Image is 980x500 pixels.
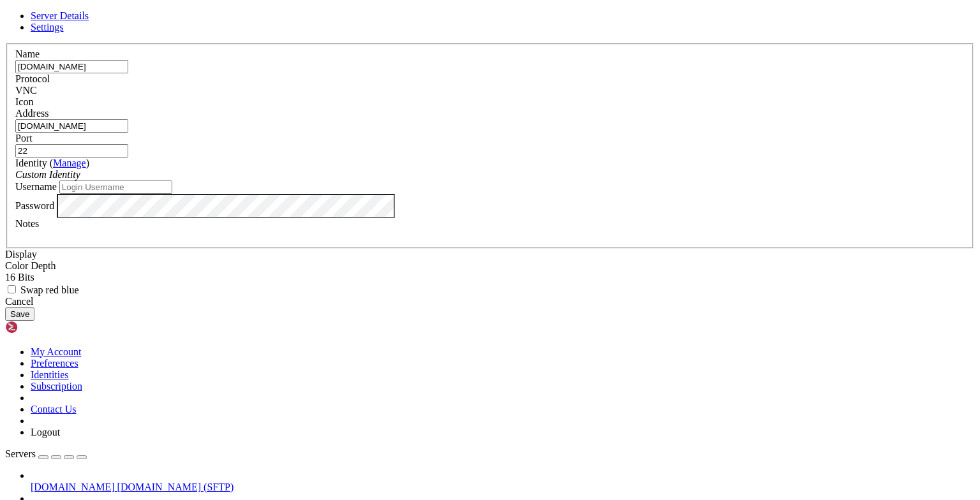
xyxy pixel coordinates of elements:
[5,276,813,287] x-row: ^C
[5,244,813,254] x-row: Last login: [DATE] from [TECHNICAL_ID]
[20,284,79,295] span: Swap red blue
[50,158,89,168] span: ( )
[8,285,16,293] input: Swap red blue
[15,85,37,96] span: VNC
[31,470,975,493] li: [DOMAIN_NAME] [DOMAIN_NAME] (SFTP)
[15,144,128,158] input: Port Number
[15,96,33,107] label: Icon
[31,10,89,21] a: Server Details
[5,168,813,179] x-row: 41 additional security updates can be applied with ESM Apps.
[5,27,813,38] x-row: Swap usage: 0%
[59,180,172,194] input: Login Username
[5,321,78,334] img: Shellngn
[5,260,56,271] label: The color depth to request, in bits-per-pixel.
[5,448,36,459] span: Servers
[5,296,975,307] div: Cancel
[5,249,37,260] label: Display
[5,352,813,363] x-row: Escape character is '^]'.
[5,284,79,295] label: If the colors of your display appear wrong (blues appear orange or red, etc.), it may be that you...
[5,135,813,146] x-row: 11 of these updates are standard security updates.
[5,298,813,309] x-row: 3 packets transmitted, 0 received, 100% packet loss, time 2032ms
[5,16,813,27] x-row: Memory usage: 57% IPv4 address for ens3: [TECHNICAL_ID]
[5,330,813,341] x-row: Trying [TECHNICAL_ID]...
[15,181,57,192] label: Username
[15,169,965,180] div: Custom Identity
[5,124,813,135] x-row: 74 updates can be applied immediately.
[5,287,813,298] x-row: --- [DOMAIN_NAME] ping statistics ---
[5,272,34,283] span: 16 Bits
[5,5,813,16] x-row: Usage of /: 74.8% of 19.20GB Users logged in: 0
[5,320,813,330] x-row: root@vps761153:~# telnet [DOMAIN_NAME] 22
[15,158,89,168] label: Identity
[15,169,80,180] i: Custom Identity
[5,265,813,276] x-row: PING [DOMAIN_NAME] ([TECHNICAL_ID]) 56(84) bytes of data.
[5,254,813,265] x-row: root@vps761153:~# ping [DOMAIN_NAME]
[5,448,87,459] a: Servers
[5,406,10,417] div: (0, 37)
[31,404,77,415] a: Contact Us
[5,211,813,222] x-row: The list of available updates is more than a week old.
[31,427,60,437] a: Logout
[15,133,33,143] label: Port
[5,307,34,321] button: Save
[31,381,82,392] a: Subscription
[31,369,69,380] a: Identities
[117,482,234,492] span: [DOMAIN_NAME] (SFTP)
[5,272,975,283] div: 16 Bits
[5,222,813,233] x-row: To check for new updates run: sudo apt update
[31,482,115,492] span: [DOMAIN_NAME]
[5,48,813,59] x-row: * Ubuntu 20.04 LTS Focal Fossa has reached its end of standard support on 31 Ma
[15,85,965,96] div: VNC
[5,179,813,189] x-row: Learn more about enabling ESM Apps service at [URL][DOMAIN_NAME]
[31,22,64,33] a: Settings
[15,218,39,229] label: Notes
[5,70,813,81] x-row: For more details see:
[31,482,975,493] a: [DOMAIN_NAME] [DOMAIN_NAME] (SFTP)
[15,108,48,119] label: Address
[31,346,82,357] a: My Account
[5,341,813,352] x-row: Connected to [DOMAIN_NAME].
[5,81,813,92] x-row: [URL][DOMAIN_NAME]
[15,200,54,210] label: Password
[53,158,86,168] a: Manage
[5,103,813,114] x-row: Expanded Security Maintenance for Applications is not enabled.
[31,358,78,369] a: Preferences
[15,119,128,133] input: Host Name or IP
[15,48,40,59] label: Name
[5,146,813,157] x-row: To see these additional updates run: apt list --upgradable
[15,73,50,84] label: Protocol
[15,60,128,73] input: Server Name
[5,363,813,374] x-row: RFB 003.008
